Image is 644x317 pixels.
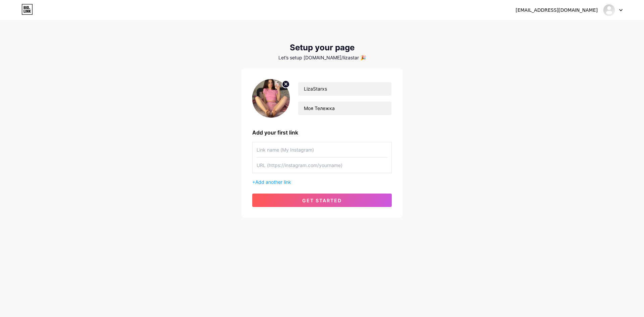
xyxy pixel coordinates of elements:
span: Add another link [255,179,291,185]
div: Let’s setup [DOMAIN_NAME]/lizastar 🎉 [241,55,402,60]
input: URL (https://instagram.com/yourname) [257,158,387,173]
input: Your name [298,82,391,96]
img: lizastar [603,4,615,16]
input: Link name (My Instagram) [257,142,387,157]
input: bio [298,102,391,115]
div: + [252,178,392,186]
div: [EMAIL_ADDRESS][DOMAIN_NAME] [516,7,598,14]
img: profile pic [252,79,290,118]
button: get started [252,194,392,207]
div: Add your first link [252,128,392,137]
div: Setup your page [241,43,402,52]
span: get started [302,198,342,203]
